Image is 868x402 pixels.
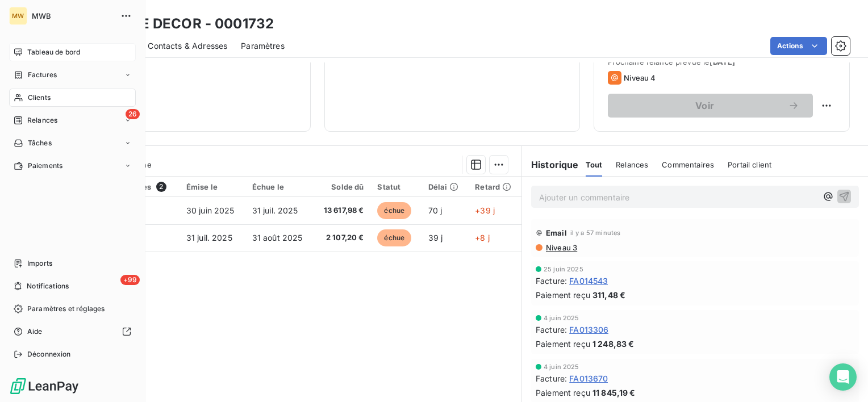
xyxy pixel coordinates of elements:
[475,206,495,215] span: +39 j
[570,229,621,236] span: il y a 57 minutes
[608,94,813,118] button: Voir
[569,324,608,336] span: FA013306
[148,40,227,52] span: Contacts & Adresses
[27,326,43,337] span: Aide
[32,11,114,20] span: MWB
[662,160,714,169] span: Commentaires
[120,275,140,285] span: +99
[186,233,232,242] span: 31 juil. 2025
[569,275,608,287] span: FA014543
[475,233,490,242] span: +8 j
[616,160,648,169] span: Relances
[428,182,462,191] div: Délai
[536,372,567,384] span: Facture :
[126,109,140,119] span: 26
[27,304,105,314] span: Paramètres et réglages
[544,266,583,273] span: 25 juin 2025
[544,315,579,321] span: 4 juin 2025
[28,138,52,148] span: Tâches
[27,281,69,291] span: Notifications
[320,232,364,244] span: 2 107,20 €
[186,182,239,191] div: Émise le
[241,40,285,52] span: Paramètres
[536,275,567,287] span: Facture :
[28,161,62,171] span: Paiements
[428,233,443,242] span: 39 j
[592,289,625,301] span: 311,48 €
[475,182,515,191] div: Retard
[770,37,827,55] button: Actions
[624,73,656,82] span: Niveau 4
[28,93,51,103] span: Clients
[592,387,636,399] span: 11 845,19 €
[522,158,579,171] h6: Historique
[377,229,411,246] span: échue
[621,101,788,110] span: Voir
[27,115,57,125] span: Relances
[377,182,414,191] div: Statut
[546,228,567,237] span: Email
[320,205,364,216] span: 13 617,98 €
[27,47,80,57] span: Tableau de bord
[9,377,80,395] img: Logo LeanPay
[27,258,52,269] span: Imports
[536,289,590,301] span: Paiement reçu
[586,160,603,169] span: Tout
[536,387,590,399] span: Paiement reçu
[252,233,303,242] span: 31 août 2025
[569,372,608,384] span: FA013670
[252,182,307,191] div: Échue le
[829,363,857,391] div: Open Intercom Messenger
[186,206,235,215] span: 30 juin 2025
[545,243,577,252] span: Niveau 3
[9,7,27,25] div: MW
[428,206,443,215] span: 70 j
[27,349,71,359] span: Déconnexion
[536,324,567,336] span: Facture :
[252,206,298,215] span: 31 juil. 2025
[320,182,364,191] div: Solde dû
[377,202,411,219] span: échue
[9,323,136,341] a: Aide
[156,182,166,192] span: 2
[728,160,771,169] span: Portail client
[544,363,579,370] span: 4 juin 2025
[28,70,57,80] span: Factures
[100,14,274,34] h3: HACHE DECOR - 0001732
[592,338,635,350] span: 1 248,83 €
[536,338,590,350] span: Paiement reçu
